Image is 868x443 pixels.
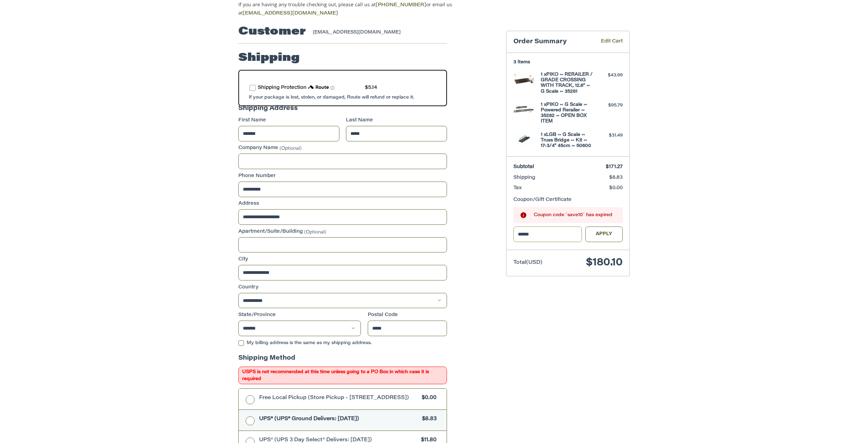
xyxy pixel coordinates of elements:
button: Apply [585,227,623,242]
span: USPS is not recommended at this time unless going to a PO Box in which case it is required [238,367,447,384]
div: Coupon code `save10` has expired [534,212,616,219]
span: $171.27 [606,165,623,169]
span: Shipping [513,175,535,180]
label: Phone Number [238,173,447,180]
label: Company Name [238,145,447,152]
span: $0.00 [609,186,623,191]
div: [EMAIL_ADDRESS][DOMAIN_NAME] [313,29,440,36]
legend: Shipping Method [238,354,295,367]
label: First Name [238,117,339,124]
span: Subtotal [513,165,534,169]
span: Total (USD) [513,260,542,265]
h2: Customer [238,25,306,39]
div: $5.14 [365,84,377,92]
a: [PHONE_NUMBER] [376,3,426,8]
label: Apartment/Suite/Building [238,228,447,236]
div: $43.99 [595,72,623,79]
span: Tax [513,186,522,191]
span: Shipping Protection [258,85,307,90]
label: My billing address is the same as my shipping address. [238,340,447,346]
small: (Optional) [280,146,302,151]
h2: Shipping [238,51,300,65]
span: $0.00 [418,394,437,402]
label: Postal Code [368,312,447,319]
h4: 1 x PIKO ~ G Scale ~ Powered Rerailer ~ 35282 ~ OPEN BOX ITEM [541,102,594,124]
div: route shipping protection selector element [249,81,436,95]
a: Edit Cart [591,38,623,46]
span: UPS® (UPS® Ground Delivers: [DATE]) [259,415,419,423]
div: Coupon/Gift Certificate [513,196,623,204]
small: (Optional) [304,230,326,234]
h4: 1 x LGB ~ G Scale ~ Truss Bridge ~ Kit ~ 17-3/4" 45cm ~ 50600 [541,132,594,149]
span: $180.10 [586,258,623,268]
label: City [238,256,447,263]
a: [EMAIL_ADDRESS][DOMAIN_NAME] [243,11,338,16]
label: State/Province [238,312,361,319]
p: If you are having any trouble checking out, please call us at or email us at [238,1,474,17]
label: Address [238,200,447,207]
div: $31.49 [595,132,623,139]
h4: 1 x PIKO ~ RERAILER / GRADE CROSSING WITH TRACK, 12.6" ~ G Scale ~ 35281 [541,72,594,94]
h3: 3 Items [513,59,623,65]
legend: Shipping Address [238,104,298,117]
span: $8.83 [609,175,623,180]
label: Last Name [346,117,447,124]
span: Learn more [330,86,335,90]
h3: Order Summary [513,38,591,46]
label: Country [238,284,447,291]
span: If your package is lost, stolen, or damaged, Route will refund or replace it. [249,95,414,100]
span: Free Local Pickup (Store Pickup - [STREET_ADDRESS]) [259,394,419,402]
div: $95.79 [595,102,623,109]
span: $8.83 [419,415,437,423]
input: Gift Certificate or Coupon Code [513,227,582,242]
